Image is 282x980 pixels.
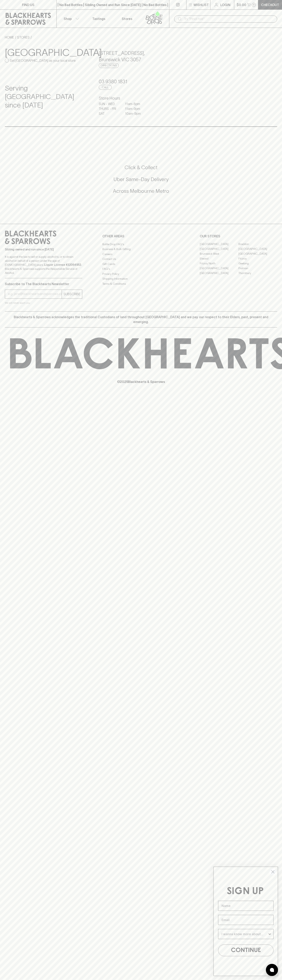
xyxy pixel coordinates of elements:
[99,63,119,68] a: Directions
[102,271,180,276] a: Privacy Policy
[99,101,119,106] p: SUN - WED
[200,261,238,266] a: Fitzroy North
[99,78,183,85] h5: 03 9380 1831
[200,271,238,276] a: [GEOGRAPHIC_DATA]
[238,261,277,266] a: Geelong
[8,315,274,324] p: Blackhearts & Sparrows acknowledges the traditional Custodians of land throughout [GEOGRAPHIC_DAT...
[17,35,30,39] a: STORES
[5,247,82,251] p: Sibling owned and run since [DATE]
[5,281,82,286] p: Subscribe to The Blackhearts Newsletter
[44,263,81,266] strong: Liquor License #32064953
[5,301,82,305] p: We will never spam you
[125,106,145,111] p: 11am - 9pm
[270,968,274,972] img: bubble-icon
[102,262,180,266] a: Gift Cards
[10,58,76,63] p: Set [GEOGRAPHIC_DATA] as your local store
[62,290,82,298] button: SUBSCRIBE
[5,47,89,58] h3: [GEOGRAPHIC_DATA]
[220,2,230,7] p: Login
[102,252,180,256] a: Careers
[85,10,113,28] a: Tastings
[64,16,72,21] p: Shop
[238,251,277,256] a: [GEOGRAPHIC_DATA]
[218,901,274,911] input: Name
[5,176,277,183] h5: Uber Same-Day Delivery
[99,95,183,101] h6: Store Hours
[57,10,85,28] button: Shop
[102,281,180,286] a: Terms & Conditions
[113,10,141,28] a: Stores
[184,16,274,22] input: Try "Pinot noir"
[200,247,238,251] a: [GEOGRAPHIC_DATA]
[269,868,276,875] button: Close dialog
[238,242,277,247] a: Braddon
[200,251,238,256] a: Brunswick West
[253,4,255,6] p: 0
[8,291,62,297] input: e.g. jane@blackheartsandsparrows.com.au
[227,887,264,896] span: SIGN UP
[122,16,132,21] p: Stores
[200,256,238,261] a: Elwood
[200,266,238,271] a: [GEOGRAPHIC_DATA]
[5,188,277,194] h5: Across Melbourne Metro
[5,255,82,275] p: It is against the law to sell or supply alcohol to, or to obtain alcohol on behalf of a person un...
[99,85,112,90] a: Call
[238,247,277,251] a: [GEOGRAPHIC_DATA]
[218,915,274,925] input: Email
[125,101,145,106] p: 11am - 8pm
[5,164,277,171] h5: Click & Collect
[99,106,119,111] p: THURS - FRI
[102,242,180,247] a: Bottle Drop FAQ's
[5,148,277,216] div: Call to action block
[261,2,279,7] p: Checkout
[102,247,180,252] a: Business & Bulk Gifting
[102,257,180,262] a: Contact Us
[99,111,119,116] p: SAT
[268,929,272,939] button: Show Options
[238,266,277,271] a: Prahran
[22,2,34,7] p: FIND US
[5,35,14,39] a: HOME
[222,929,268,939] input: I wanna know more about...
[209,863,282,980] div: FLYOUT Form
[102,234,180,239] p: OTHER AREAS
[125,111,145,116] p: 10am - 9pm
[200,234,277,239] p: OUR STORES
[102,276,180,281] a: Shipping Information
[200,242,238,247] a: [GEOGRAPHIC_DATA]
[194,2,209,7] p: Wishlist
[99,50,183,63] h5: [STREET_ADDRESS] , Brunswick VIC 3057
[92,16,105,21] p: Tastings
[218,945,274,956] button: CONTINUE
[238,271,277,276] a: Thornbury
[5,84,89,109] h4: Serving [GEOGRAPHIC_DATA] since [DATE]
[237,2,246,7] p: $0.00
[102,267,180,271] a: FAQ's
[63,292,80,296] p: SUBSCRIBE
[238,256,277,261] a: Fitzroy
